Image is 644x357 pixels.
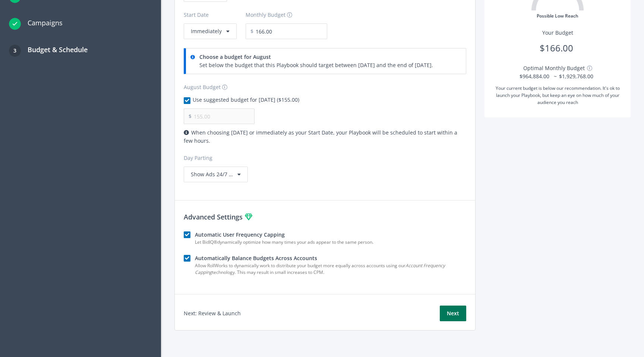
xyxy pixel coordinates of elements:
[562,72,593,80] div: 1,929,768.00
[199,53,448,61] span: Choose a budget for August
[195,262,466,277] div: Allow RollWorks to dynamically work to distribute your budget more equally across accounts using ...
[175,297,475,330] div: Next: Review & Launch
[537,13,578,20] h5: Possible Low Reach
[184,129,466,145] div: When choosing [DATE] or immediately as your Start Date, your Playbook will be scheduled to start ...
[542,29,573,37] p: Your Budget
[184,167,248,182] div: Show Ads 24/7 …
[184,108,192,124] span: $
[246,23,253,39] span: $
[523,72,549,80] div: 964,884.00
[184,23,237,39] button: Immediately
[199,61,433,69] span: Set below the budget that this Playbook should target between [DATE] and the end of [DATE].
[195,262,445,276] i: Account Frequency Capping
[184,154,466,162] div: Day Parting
[184,83,466,91] div: August Budget
[554,72,557,80] span: ~
[440,306,466,321] button: Next
[545,41,573,55] div: 166.00
[195,96,299,104] label: Use suggested budget for [DATE] ($155.00)
[195,231,453,239] label: Automatic User Frequency Capping
[246,11,292,19] label: Monthly Budget
[184,11,246,19] label: Start Date
[191,171,233,178] span: Show Ads 24/7 …
[493,85,622,106] h5: Your current budget is below our recommendation. It's ok to launch your Playbook, but keep an eye...
[520,72,523,80] div: $
[195,239,466,246] div: Let BidIQ dynamically optimize how many times your ads appear to the same person.
[559,72,562,80] div: $
[523,64,592,72] div: Optimal Monthly Budget
[540,41,545,55] div: $
[21,44,88,55] h3: Budget & Schedule
[195,254,453,262] label: Automatically Balance Budgets Across Accounts
[13,45,16,57] span: 3
[21,18,63,28] h3: Campaigns
[214,239,217,245] span: ®
[184,212,466,222] h3: Advanced Settings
